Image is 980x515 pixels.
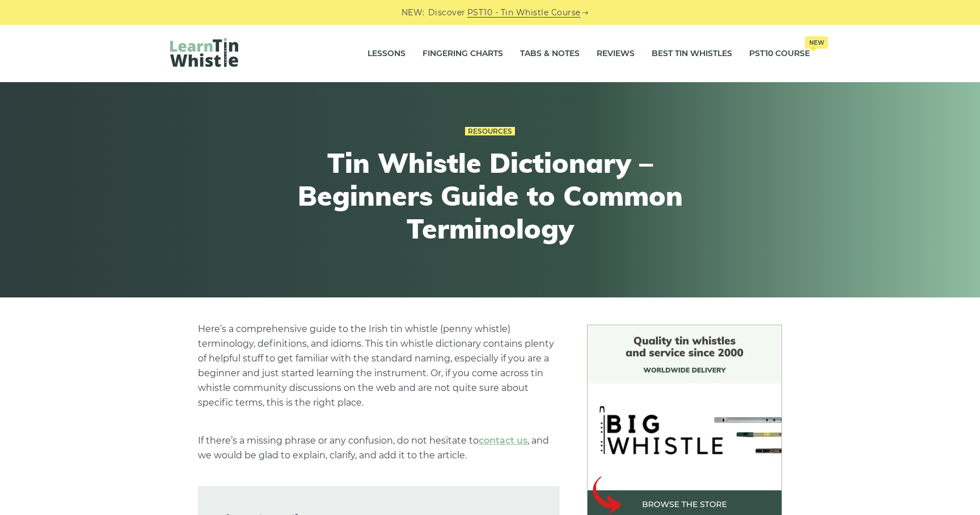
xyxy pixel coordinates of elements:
[805,36,828,49] span: New
[465,127,515,136] a: Resources
[198,322,560,410] p: Here’s a comprehensive guide to the Irish tin whistle (penny whistle) terminology, definitions, a...
[367,40,405,68] a: Lessons
[423,40,503,68] a: Fingering Charts
[170,38,238,67] img: LearnTinWhistle.com
[597,40,635,68] a: Reviews
[198,433,560,463] p: If there’s a missing phrase or any confusion, do not hesitate to , and we would be glad to explai...
[281,147,699,245] h1: Tin Whistle Dictionary – Beginners Guide to Common Terminology
[749,40,810,68] a: PST10 CourseNew
[520,40,580,68] a: Tabs & Notes
[479,435,527,446] a: contact us
[652,40,732,68] a: Best Tin Whistles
